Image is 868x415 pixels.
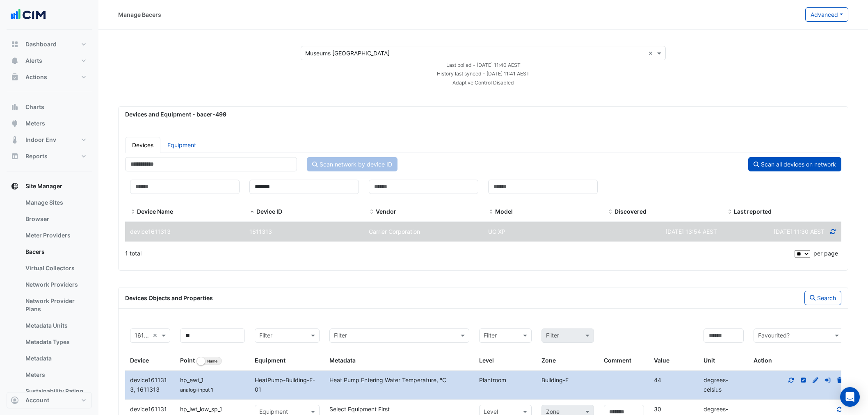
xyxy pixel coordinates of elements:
app-icon: Indoor Env [11,136,19,144]
span: Unit [704,357,715,364]
span: Site Manager [25,182,62,190]
a: Metadata [19,350,92,367]
span: per page [813,250,838,257]
a: Browser [19,211,92,227]
div: Devices and Equipment - bacer-499 [120,110,846,119]
span: Point [180,357,195,364]
small: Adaptive Control Disabled [452,80,514,86]
a: Metadata Types [19,334,92,350]
app-icon: Dashboard [11,40,19,48]
span: 44 [654,376,661,383]
span: Alerts [25,57,42,65]
button: Actions [7,69,92,85]
a: Network Providers [19,276,92,293]
div: Select Equipment First [324,405,474,414]
img: Company Logo [10,7,47,23]
small: Fri 29-Aug-2025 11:40 AEST [446,62,521,68]
span: Device [130,357,149,364]
span: Indoor Env [25,136,56,144]
a: Bacers [19,244,92,260]
button: Search [804,291,841,305]
span: Device ID [256,208,282,215]
span: UC XP [488,228,505,235]
app-icon: Charts [11,103,19,111]
app-icon: Meters [11,119,19,128]
div: Manage Bacers [118,10,161,19]
button: Reports [7,148,92,164]
div: Site Manager [7,194,92,411]
button: Indoor Env [7,132,92,148]
a: Full Edit [812,376,819,383]
div: 1 total [125,243,793,264]
div: Building-F [537,376,599,385]
a: Inline Edit [800,376,807,383]
div: Plantroom [474,376,537,385]
small: analog-input 1 [180,387,213,393]
span: Meters [25,119,45,128]
span: Vendor [376,208,396,215]
span: Equipment name [255,376,315,393]
button: Account [7,392,92,408]
span: Last reported [727,209,733,215]
span: device1611313, 1611313 [130,376,167,393]
button: Charts [7,99,92,115]
app-icon: Site Manager [11,182,19,190]
span: hp_ewt_1 [180,376,204,383]
app-icon: Reports [11,152,19,160]
a: Equipment [160,137,203,153]
a: Move to different equipment [824,376,831,383]
span: Value [654,357,669,364]
button: Dashboard [7,36,92,52]
a: Meter Providers [19,227,92,244]
a: Sustainability Rating Types [19,383,92,408]
app-icon: Alerts [11,57,19,65]
span: Clear [648,49,655,57]
span: Reports [25,152,48,160]
span: Clear [153,331,160,340]
span: Dashboard [25,40,57,48]
span: Vendor [369,209,375,215]
button: Site Manager [7,178,92,194]
span: Model [488,209,494,215]
span: Account [25,396,49,404]
span: Model [495,208,513,215]
span: Actions [25,73,47,81]
span: 1611313 [249,228,272,235]
div: Heat Pump Entering Water Temperature, °C [324,376,474,385]
span: Action [754,357,772,364]
span: Comment [604,357,631,364]
span: Level [479,357,494,364]
a: Virtual Collectors [19,260,92,276]
app-icon: Actions [11,73,19,81]
span: Fri 29-Apr-2022 13:54 AEST [665,228,717,235]
span: hp_lwt_low_sp_1 [180,406,222,413]
a: Manage Sites [19,194,92,211]
a: Refresh [829,228,837,235]
div: Please select Filter first [537,328,599,343]
span: Zone [541,357,556,364]
a: Delete [836,376,843,383]
span: Equipment [255,357,286,364]
button: Meters [7,115,92,132]
span: Discovered [614,208,646,215]
span: Device ID [249,209,255,215]
span: device1611313 [130,228,171,235]
span: Discovered [608,209,613,215]
span: 30 [654,406,661,413]
a: Meters [19,367,92,383]
button: Advanced [805,7,848,22]
span: Metadata [329,357,356,364]
button: Scan all devices on network [748,157,841,171]
span: Devices Objects and Properties [125,294,213,301]
span: Charts [25,103,44,111]
a: Metadata Units [19,317,92,334]
div: Open Intercom Messenger [840,387,860,407]
button: Alerts [7,52,92,69]
small: Fri 29-Aug-2025 11:41 AEST [437,71,530,77]
a: Network Provider Plans [19,293,92,317]
span: Last reported [734,208,772,215]
span: Device Name [130,209,136,215]
a: Devices [125,137,160,153]
span: Device Name [137,208,173,215]
span: Carrier Corporation [369,228,420,235]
